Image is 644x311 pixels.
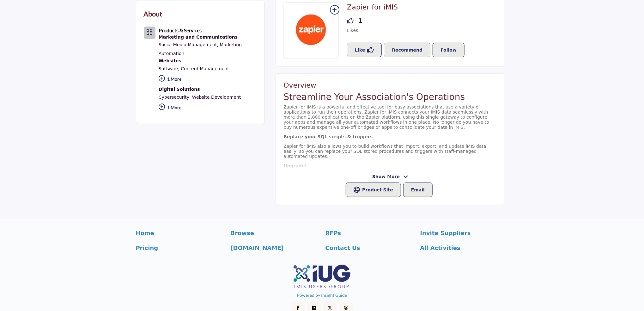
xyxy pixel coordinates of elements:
a: [DOMAIN_NAME] [231,244,319,252]
div: Specialists in crafting effective marketing campaigns and communication strategies to elevate you... [159,34,257,40]
a: Website Development [192,95,241,100]
a: Contact Us [325,244,414,252]
h2: Streamline Your Association's Operations [283,92,497,103]
h2: Zapier for iMIS [347,3,467,11]
h2: Overview [283,81,497,90]
strong: Upgrade! [283,163,307,168]
h2: About [144,9,162,19]
a: All Activities [420,244,508,252]
button: Product Site [346,183,401,197]
img: No Site Logo [294,265,350,288]
button: Follow [433,43,465,57]
p: Zapier for iMIS is a powerful and effective tool for busy associations that use a variety of appl... [283,104,497,130]
a: Marketing and Communications [159,34,257,40]
p: Likes [347,28,362,34]
button: Recommend [384,43,430,57]
a: Products & Services [159,28,202,33]
p: 1 More [159,73,257,87]
img: Zapier for iMIS [284,2,339,57]
a: Invite Suppliers [420,229,508,237]
a: Software, [159,66,179,71]
strong: Replace your SQL scripts & triggers [283,134,373,139]
p: Like [355,46,365,54]
a: Content Management [181,66,229,71]
p: Zapier for iMIS also allows you to build workflows that import, export, and update iMIS data easi... [283,144,497,159]
a: Social Media Management, [159,42,218,47]
a: Digital Solutions [159,86,257,93]
a: Websites [159,58,257,64]
span: Add to List [330,5,339,15]
a: Pricing [136,244,224,252]
div: Website management, consulting, products, services and add-ons [159,58,257,64]
a: RFPs [325,229,414,237]
a: Powered by Insight Guide [297,292,347,298]
p: Recommend [392,46,422,54]
a: Browse [231,229,319,237]
a: Home [136,229,224,237]
p: Follow [440,46,457,54]
div: Cutting-edge tech providers delivering custom software, mobile applications, and web solutions fo... [159,86,257,93]
p: 1 More [159,102,257,115]
span: 1 [358,16,362,25]
span: Show More [372,173,400,180]
button: Email [403,183,433,197]
b: Products & Services [159,27,202,33]
a: Like [347,43,382,57]
a: Cybersecurity, [159,95,191,100]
